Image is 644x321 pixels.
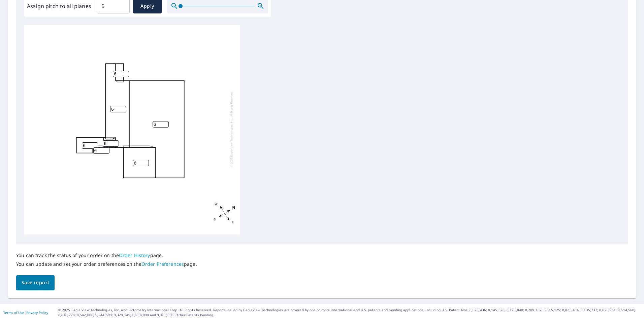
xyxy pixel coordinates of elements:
[16,275,55,290] button: Save report
[26,310,48,315] a: Privacy Policy
[141,261,184,267] a: Order Preferences
[16,252,197,258] p: You can track the status of your order on the page.
[119,252,150,258] a: Order History
[22,279,49,287] span: Save report
[138,2,156,10] span: Apply
[58,308,641,318] p: © 2025 Eagle View Technologies, Inc. and Pictometry International Corp. All Rights Reserved. Repo...
[16,261,197,267] p: You can update and set your order preferences on the page.
[3,310,24,315] a: Terms of Use
[27,2,91,10] label: Assign pitch to all planes
[3,311,48,315] p: |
